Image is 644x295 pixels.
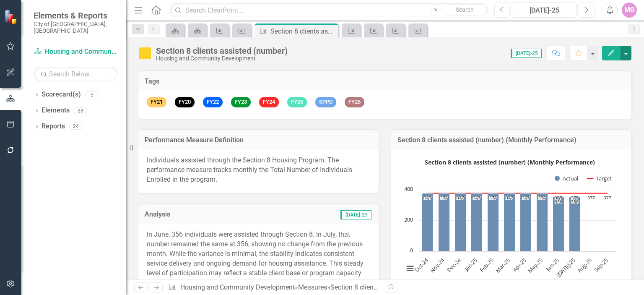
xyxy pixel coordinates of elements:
[456,6,474,13] span: Search
[34,47,117,57] a: Housing and Community Development
[515,5,574,16] div: [DATE]-25
[457,195,464,201] text: 377
[170,3,488,18] input: Search ClearPoint...
[455,193,466,251] path: Dec-24, 377. Actual.
[145,211,246,218] h3: Analysis
[512,3,576,18] button: [DATE]-25
[604,195,611,201] text: 377
[504,193,515,251] path: Mar-25, 377. Actual.
[520,193,532,251] path: Apr-25, 377. Actual.
[544,256,561,273] text: Jun-25
[488,193,499,251] path: Feb-25, 377. Actual.
[34,21,117,34] small: City of [GEOGRAPHIC_DATA], [GEOGRAPHIC_DATA]
[400,156,620,282] svg: Interactive chart
[444,4,486,16] button: Search
[428,256,447,274] text: Nov-24
[231,97,251,107] span: FY23
[592,256,610,274] text: Sep-25
[587,195,595,201] text: 377
[259,97,279,107] span: FY24
[537,193,548,251] path: May-25, 377. Actual.
[538,195,546,201] text: 377
[34,67,117,81] input: Search Below...
[522,195,530,201] text: 377
[203,97,223,107] span: FY22
[576,256,593,274] text: Aug-25
[340,210,371,219] span: [DATE]-25
[175,97,195,107] span: FY20
[42,90,81,99] a: Scorecard(s)
[511,49,542,58] span: [DATE]-25
[506,195,513,201] text: 377
[270,26,336,37] div: Section 8 clients assisted (number)
[439,193,450,251] path: Nov-24, 377. Actual.
[287,97,307,107] span: FY25
[494,256,512,274] text: Mar-25
[489,195,497,201] text: 377
[298,283,327,291] a: Measures
[145,136,372,144] h3: Performance Measure Definition
[180,283,295,291] a: Housing and Community Development
[511,256,528,273] text: Apr-25
[422,190,608,251] g: Actual, series 1 of 2. Bar series with 12 bars.
[422,193,434,251] path: Oct-24, 377. Actual.
[425,158,595,166] text: Section 8 clients assisted (number) (Monthly Performance)
[622,3,637,18] button: MG
[571,195,579,201] text: 377
[413,256,430,274] text: Oct-24
[138,47,152,60] img: Caution
[69,123,83,130] div: 24
[526,256,544,274] text: May-25
[445,256,463,274] text: Dec-24
[404,263,416,274] button: View chart menu, Section 8 clients assisted (number) (Monthly Performance)
[345,97,364,107] span: FY26
[74,107,87,114] div: 28
[587,175,612,182] button: Show Target
[462,256,479,273] text: Jan-25
[156,46,288,55] div: Section 8 clients assisted (number)
[42,122,65,131] a: Reports
[4,9,19,24] img: ClearPoint Strategy
[147,156,370,185] p: Individuals assisted through the Section 8 Housing Program. The performance measure tracks monthl...
[330,283,434,291] div: Section 8 clients assisted (number)
[156,55,288,62] div: Housing and Community Development
[404,216,413,223] text: 200
[34,10,117,21] span: Elements & Reports
[569,197,581,251] path: Jul-25, 356. Actual.
[471,193,483,251] path: Jan-25, 377. Actual.
[426,192,609,195] g: Target, series 2 of 2. Line with 12 data points.
[147,97,166,107] span: FY21
[555,175,578,182] button: Show Actual
[397,136,625,144] h3: Section 8 clients assisted (number) (Monthly Performance)
[424,195,431,201] text: 377
[555,198,562,204] text: 356
[168,283,379,292] div: » »
[478,256,495,274] text: Feb-25
[400,156,623,282] div: Section 8 clients assisted (number) (Monthly Performance). Highcharts interactive chart.
[315,97,336,107] span: SPPD
[410,246,413,254] text: 0
[85,91,99,98] div: 5
[145,78,625,85] h3: Tags
[404,185,413,193] text: 400
[440,195,448,201] text: 377
[553,197,564,251] path: Jun-25, 356. Actual.
[42,106,70,115] a: Elements
[555,195,562,201] text: 377
[473,195,480,201] text: 377
[555,256,577,279] text: [DATE]-25
[571,198,579,204] text: 356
